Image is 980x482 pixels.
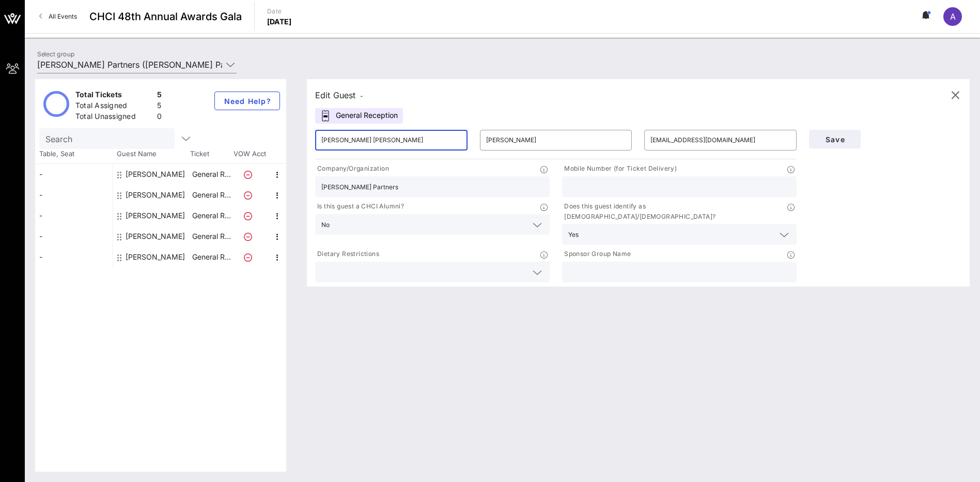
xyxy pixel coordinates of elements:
div: A [943,7,962,26]
div: - [35,226,113,247]
div: 5 [157,100,162,113]
span: - [360,92,363,100]
div: 0 [157,111,162,124]
p: General R… [191,247,232,267]
span: CHCI 48th Annual Awards Gala [89,9,242,24]
p: Date [267,6,292,17]
label: Select group [37,50,74,58]
div: Total Assigned [75,100,153,113]
span: Guest Name [113,149,190,159]
p: Dietary Restrictions [315,249,379,260]
p: General R… [191,185,232,205]
div: General Reception [315,108,403,124]
div: No [321,221,330,229]
div: Total Unassigned [75,111,153,124]
div: Yes [568,231,579,238]
span: VOW Acct [231,149,268,159]
div: 5 [157,89,162,102]
button: Need Help? [214,92,280,110]
div: Edit Guest [315,88,363,102]
p: [DATE] [267,17,292,27]
p: General R… [191,164,232,185]
p: Sponsor Group Name [562,249,631,260]
input: Last Name* [486,132,626,148]
span: Ticket [190,149,231,159]
div: Yes [562,224,797,245]
p: General R… [191,205,232,226]
span: Save [817,135,852,144]
span: Table, Seat [35,149,113,159]
a: All Events [33,8,83,25]
span: A [950,11,956,22]
div: Andres Ramirez [126,164,185,185]
div: Elizabeth Gonzalez [126,185,185,205]
div: - [35,185,113,205]
div: Fabian Donate [126,205,185,226]
p: General R… [191,226,232,247]
div: Rich Lopez [126,226,185,247]
span: Need Help? [223,97,271,106]
span: All Events [49,12,77,20]
p: Is this guest a CHCI Alumni? [315,201,404,212]
input: First Name* [321,132,461,148]
input: Email* [650,132,790,148]
div: Total Tickets [75,89,153,102]
p: Mobile Number (for Ticket Delivery) [562,163,677,174]
p: Company/Organization [315,163,389,174]
p: Does this guest identify as [DEMOGRAPHIC_DATA]/[DEMOGRAPHIC_DATA]? [562,201,787,222]
div: No [315,214,550,235]
div: - [35,205,113,226]
button: Save [809,130,861,148]
div: Victoria Gavito [126,247,185,267]
div: - [35,247,113,267]
div: - [35,164,113,185]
